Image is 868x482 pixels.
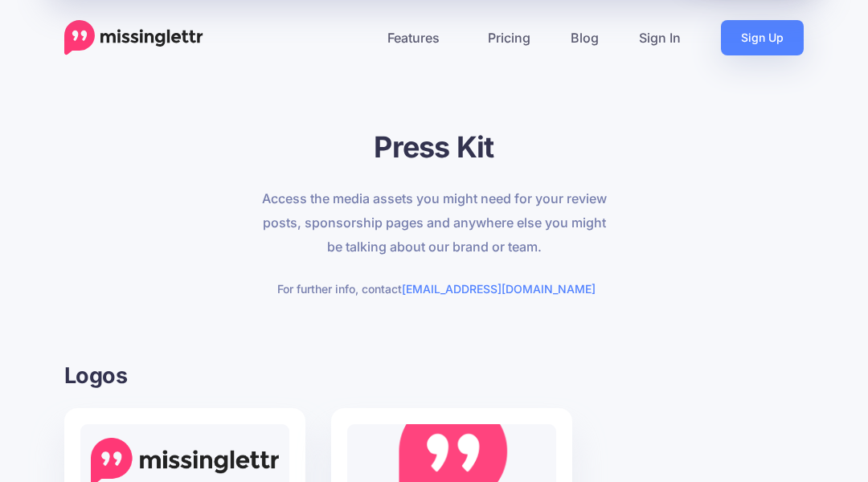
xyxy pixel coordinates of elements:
[64,128,804,166] h1: Press Kit
[64,20,203,55] a: Home
[721,20,804,55] a: Sign Up
[619,20,701,55] a: Sign In
[256,186,613,259] p: Access the media assets you might need for your review posts, sponsorship pages and anywhere else...
[273,279,596,299] li: For further info, contact
[468,20,551,55] a: Pricing
[551,20,619,55] a: Blog
[402,282,596,296] a: [EMAIL_ADDRESS][DOMAIN_NAME]
[64,359,804,392] h3: Logos
[367,20,468,55] a: Features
